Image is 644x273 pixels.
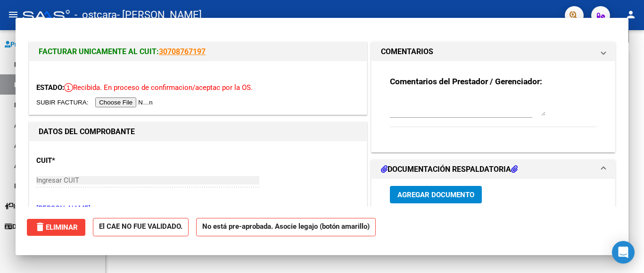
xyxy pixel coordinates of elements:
[381,46,433,57] h1: COMENTARIOS
[64,83,253,92] span: Recibida. En proceso de confirmacion/aceptac por la OS.
[381,164,518,175] h1: DOCUMENTACIÓN RESPALDATORIA
[34,223,78,232] span: Eliminar
[34,221,46,233] mat-icon: delete
[625,9,636,20] mat-icon: person
[372,42,615,61] mat-expansion-panel-header: COMENTARIOS
[39,127,135,136] strong: DATOS DEL COMPROBANTE
[36,155,133,166] p: CUIT
[74,5,117,25] span: - ostcara
[372,61,615,152] div: COMENTARIOS
[8,9,19,20] mat-icon: menu
[397,191,474,199] span: Agregar Documento
[36,203,360,214] p: [PERSON_NAME]
[36,83,64,92] span: ESTADO:
[5,39,91,49] span: Prestadores / Proveedores
[5,221,66,232] span: Datos de contacto
[390,77,542,86] strong: Comentarios del Prestador / Gerenciador:
[39,47,159,56] span: FACTURAR UNICAMENTE AL CUIT:
[159,47,206,56] a: 30708767197
[117,5,202,25] span: - [PERSON_NAME]
[390,186,482,203] button: Agregar Documento
[27,219,85,236] button: Eliminar
[372,160,615,179] mat-expansion-panel-header: DOCUMENTACIÓN RESPALDATORIA
[196,218,376,236] strong: No está pre-aprobada. Asocie legajo (botón amarillo)
[5,201,49,211] span: Instructivos
[93,218,189,236] strong: El CAE NO FUE VALIDADO.
[612,241,635,264] div: Open Intercom Messenger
